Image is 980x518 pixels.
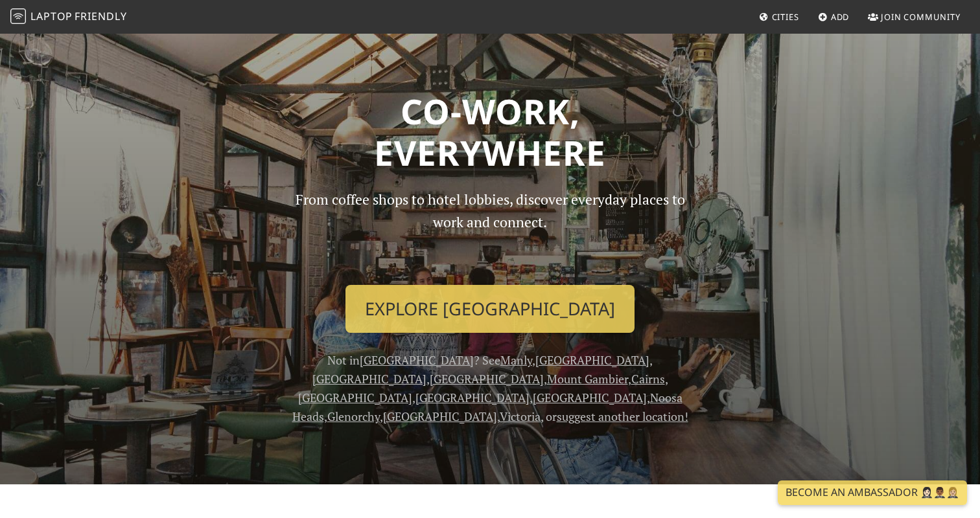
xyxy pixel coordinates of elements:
a: [GEOGRAPHIC_DATA] [360,352,474,368]
a: [GEOGRAPHIC_DATA] [533,390,647,405]
span: Not in ? See , , , , , , , , , , , , , or [292,352,688,423]
a: Glenorchy [327,409,380,424]
a: Become an Ambassador 🤵🏻‍♀️🤵🏾‍♂️🤵🏼‍♀️ [778,480,967,505]
a: LaptopFriendly LaptopFriendly [10,6,127,28]
a: suggest another location! [557,409,688,424]
a: Mount Gambier [547,371,628,387]
span: Laptop [30,9,73,23]
span: Join Community [881,11,961,23]
a: Victoria [500,409,541,424]
a: [GEOGRAPHIC_DATA] [535,352,649,368]
a: [GEOGRAPHIC_DATA] [312,371,426,387]
img: LaptopFriendly [10,8,26,24]
a: Noosa Heads [292,390,682,424]
a: Explore [GEOGRAPHIC_DATA] [345,285,635,333]
h1: Co-work, Everywhere [70,91,910,173]
a: Add [813,5,855,28]
a: Cairns [631,371,665,387]
a: [GEOGRAPHIC_DATA] [298,390,412,405]
span: Friendly [75,9,126,23]
span: Add [831,11,850,23]
p: From coffee shops to hotel lobbies, discover everyday places to work and connect. [284,188,696,275]
a: Manly [500,352,532,368]
a: Cities [754,5,804,28]
a: [GEOGRAPHIC_DATA] [415,390,530,405]
a: Join Community [863,5,966,28]
span: Cities [772,11,799,23]
a: [GEOGRAPHIC_DATA] [383,409,497,424]
a: [GEOGRAPHIC_DATA] [430,371,544,387]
